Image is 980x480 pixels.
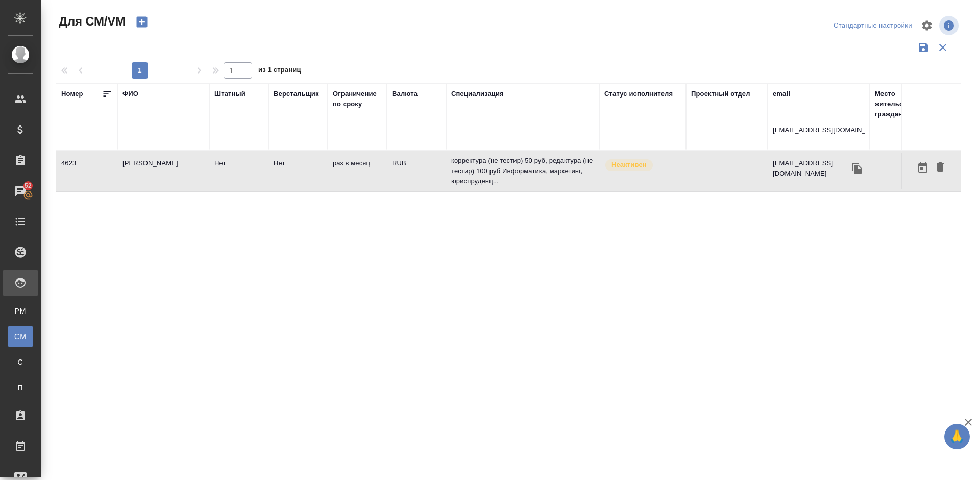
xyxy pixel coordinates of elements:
[773,158,849,179] p: [EMAIL_ADDRESS][DOMAIN_NAME]
[933,38,952,57] button: Сбросить фильтры
[18,181,38,191] span: 52
[258,64,301,79] span: из 1 страниц
[875,89,957,119] div: Место жительства(Город), гражданство
[3,178,38,204] a: 52
[773,89,790,99] div: email
[944,424,970,449] button: 🙏
[209,153,268,189] td: Нет
[13,382,28,393] span: П
[8,301,33,321] a: PM
[13,331,28,342] span: CM
[611,160,647,170] p: Неактивен
[274,89,319,99] div: Верстальщик
[333,89,382,109] div: Ограничение по сроку
[13,306,28,316] span: PM
[932,158,949,177] button: Удалить
[914,38,933,57] button: Сохранить фильтры
[130,13,154,31] button: Создать
[8,326,33,347] a: CM
[392,89,418,99] div: Валюта
[13,357,28,367] span: С
[451,156,594,186] p: корректура (не тестир) 50 руб, редактура (не тестир) 100 руб Информатика, маркетинг, юриспруденц...
[8,352,33,372] a: С
[268,153,328,189] td: Нет
[604,89,673,99] div: Статус исполнителя
[61,89,83,99] div: Номер
[214,89,246,99] div: Штатный
[117,153,209,189] td: [PERSON_NAME]
[831,18,915,34] div: split button
[122,89,138,99] div: ФИО
[328,153,387,189] td: раз в месяц
[8,377,33,398] a: П
[451,89,504,99] div: Специализация
[948,426,966,447] span: 🙏
[849,161,865,176] button: Скопировать
[939,16,961,35] span: Посмотреть информацию
[914,158,932,177] button: Открыть календарь загрузки
[915,13,939,38] span: Настроить таблицу
[387,153,446,189] td: RUB
[56,153,117,189] td: 4623
[691,89,750,99] div: Проектный отдел
[56,13,126,30] span: Для СМ/VM
[604,158,681,172] div: Наши пути разошлись: исполнитель с нами не работает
